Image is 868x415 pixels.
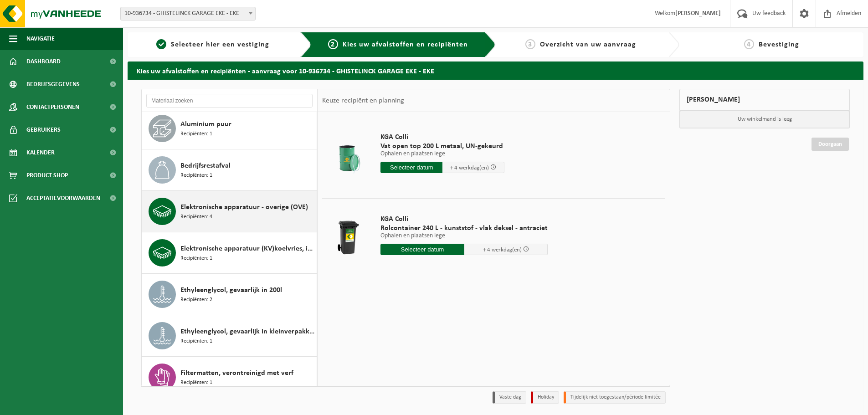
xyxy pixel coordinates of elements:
[180,254,212,263] span: Recipiënten: 1
[132,39,293,50] a: 1Selecteer hier een vestiging
[180,202,308,213] span: Elektronische apparatuur - overige (OVE)
[380,244,464,255] input: Selecteer datum
[525,39,535,49] span: 3
[343,41,468,48] span: Kies uw afvalstoffen en recipiënten
[142,274,317,315] button: Ethyleenglycol, gevaarlijk in 200l Recipiënten: 2
[146,94,313,108] input: Materiaal zoeken
[26,118,61,141] span: Gebruikers
[180,243,314,254] span: Elektronische apparatuur (KV)koelvries, industrieel
[380,215,548,224] span: KGA Colli
[380,233,548,239] p: Ophalen en plaatsen lege
[180,160,231,171] span: Bedrijfsrestafval
[180,326,314,337] span: Ethyleenglycol, gevaarlijk in kleinverpakking
[318,89,409,112] div: Keuze recipiënt en planning
[142,149,317,191] button: Bedrijfsrestafval Recipiënten: 1
[380,151,504,157] p: Ophalen en plaatsen lege
[380,224,548,233] span: Rolcontainer 240 L - kunststof - vlak deksel - antraciet
[531,391,559,404] li: Holiday
[540,41,636,48] span: Overzicht van uw aanvraag
[26,141,55,164] span: Kalender
[26,50,61,73] span: Dashboard
[564,391,666,404] li: Tijdelijk niet toegestaan/période limitée
[759,41,799,48] span: Bevestiging
[680,111,849,128] p: Uw winkelmand is leeg
[180,296,212,304] span: Recipiënten: 2
[142,357,317,398] button: Filtermatten, verontreinigd met verf Recipiënten: 1
[180,379,212,387] span: Recipiënten: 1
[483,247,522,253] span: + 4 werkdag(en)
[180,213,212,221] span: Recipiënten: 4
[142,191,317,232] button: Elektronische apparatuur - overige (OVE) Recipiënten: 4
[128,61,863,79] h2: Kies uw afvalstoffen en recipiënten - aanvraag voor 10-936734 - GHISTELINCK GARAGE EKE - EKE
[180,130,212,138] span: Recipiënten: 1
[142,108,317,149] button: Aluminium puur Recipiënten: 1
[171,41,269,48] span: Selecteer hier een vestiging
[180,285,282,296] span: Ethyleenglycol, gevaarlijk in 200l
[380,142,504,151] span: Vat open top 200 L metaal, UN-gekeurd
[450,165,489,171] span: + 4 werkdag(en)
[26,187,100,210] span: Acceptatievoorwaarden
[679,89,850,111] div: [PERSON_NAME]
[26,27,55,50] span: Navigatie
[121,7,255,20] span: 10-936734 - GHISTELINCK GARAGE EKE - EKE
[156,39,166,49] span: 1
[26,164,68,187] span: Product Shop
[380,162,442,173] input: Selecteer datum
[380,133,504,142] span: KGA Colli
[744,39,754,49] span: 4
[120,7,256,20] span: 10-936734 - GHISTELINCK GARAGE EKE - EKE
[180,171,212,180] span: Recipiënten: 1
[26,96,79,118] span: Contactpersonen
[328,39,338,49] span: 2
[812,138,849,151] a: Doorgaan
[142,315,317,357] button: Ethyleenglycol, gevaarlijk in kleinverpakking Recipiënten: 1
[180,337,212,346] span: Recipiënten: 1
[675,10,721,17] strong: [PERSON_NAME]
[180,119,231,130] span: Aluminium puur
[180,368,293,379] span: Filtermatten, verontreinigd met verf
[26,73,80,96] span: Bedrijfsgegevens
[493,391,526,404] li: Vaste dag
[142,232,317,274] button: Elektronische apparatuur (KV)koelvries, industrieel Recipiënten: 1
